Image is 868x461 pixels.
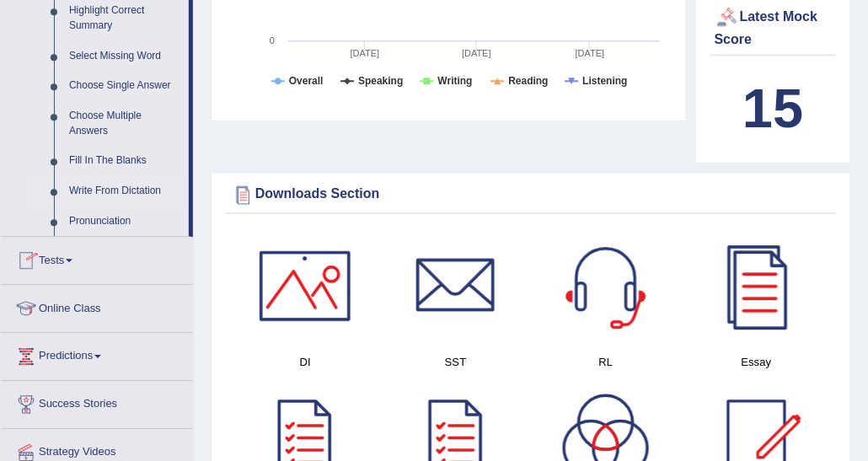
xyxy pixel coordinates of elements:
tspan: Speaking [358,75,403,87]
tspan: [DATE] [576,48,605,58]
a: Pronunciation [62,206,189,237]
a: Write From Dictation [62,176,189,206]
div: Downloads Section [230,182,832,207]
b: 15 [742,78,803,139]
h4: RL [539,353,673,371]
tspan: Writing [438,75,473,87]
tspan: Reading [509,75,549,87]
tspan: [DATE] [462,48,491,58]
tspan: [DATE] [351,48,380,58]
a: Online Class [1,285,193,327]
h4: SST [389,353,523,371]
h4: DI [238,353,372,371]
a: Select Missing Word [62,41,189,72]
a: Choose Single Answer [62,71,189,101]
h4: Essay [690,353,824,371]
tspan: Listening [583,75,628,87]
a: Fill In The Blanks [62,146,189,176]
a: Tests [1,237,193,279]
a: Choose Multiple Answers [62,101,189,146]
a: Predictions [1,333,193,375]
div: Latest Mock Score [715,4,832,50]
text: 0 [270,35,275,46]
tspan: Overall [289,75,324,87]
a: Success Stories [1,381,193,423]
